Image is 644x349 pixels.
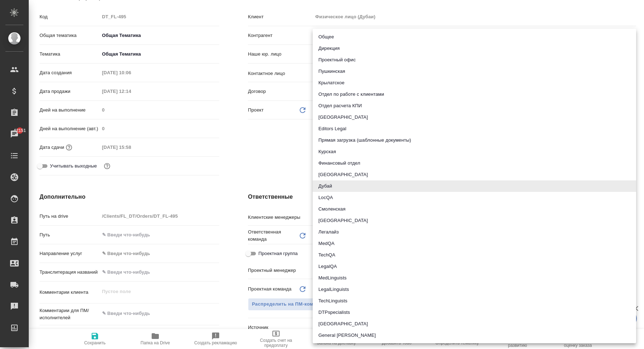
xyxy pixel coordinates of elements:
[313,295,636,307] li: TechLinguists
[313,180,636,192] li: Дубай
[313,307,636,318] li: DTPspecialists
[313,112,636,123] li: [GEOGRAPHIC_DATA]
[313,123,636,135] li: Editors Legal
[313,146,636,157] li: Курская
[313,43,636,54] li: Дирекция
[313,203,636,215] li: Смоленская
[313,135,636,146] li: Прямая загрузка (шаблонные документы)
[313,66,636,77] li: Пушкинская
[313,89,636,100] li: Отдел по работе с клиентами
[313,215,636,226] li: [GEOGRAPHIC_DATA]
[313,77,636,89] li: Крылатское
[313,54,636,66] li: Проектный офис
[313,238,636,249] li: MedQA
[313,249,636,261] li: TechQA
[313,261,636,272] li: LegalQA
[313,31,636,43] li: Общее
[313,226,636,238] li: Легалайз
[313,192,636,203] li: LocQA
[313,169,636,180] li: [GEOGRAPHIC_DATA]
[313,330,636,341] li: General [PERSON_NAME]
[313,284,636,295] li: LegalLinguists
[313,157,636,169] li: Финансовый отдел
[313,100,636,112] li: Отдел расчета КПИ
[313,272,636,284] li: MedLinguists
[313,318,636,330] li: [GEOGRAPHIC_DATA]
